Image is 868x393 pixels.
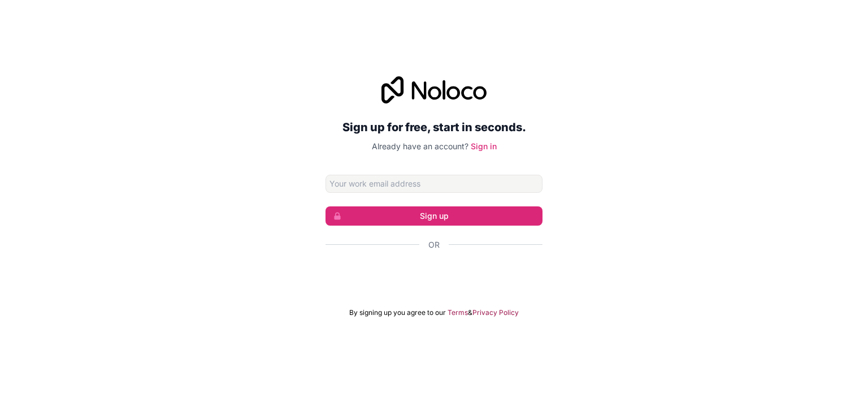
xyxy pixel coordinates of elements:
input: Email address [325,175,542,193]
a: Terms [448,308,468,317]
button: Sign up [325,206,542,226]
a: Privacy Policy [472,308,519,317]
span: By signing up you agree to our [349,308,446,317]
h2: Sign up for free, start in seconds. [325,117,542,137]
span: Or [428,239,440,251]
span: Already have an account? [372,141,468,151]
span: & [468,308,472,317]
a: Sign in [471,141,497,151]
